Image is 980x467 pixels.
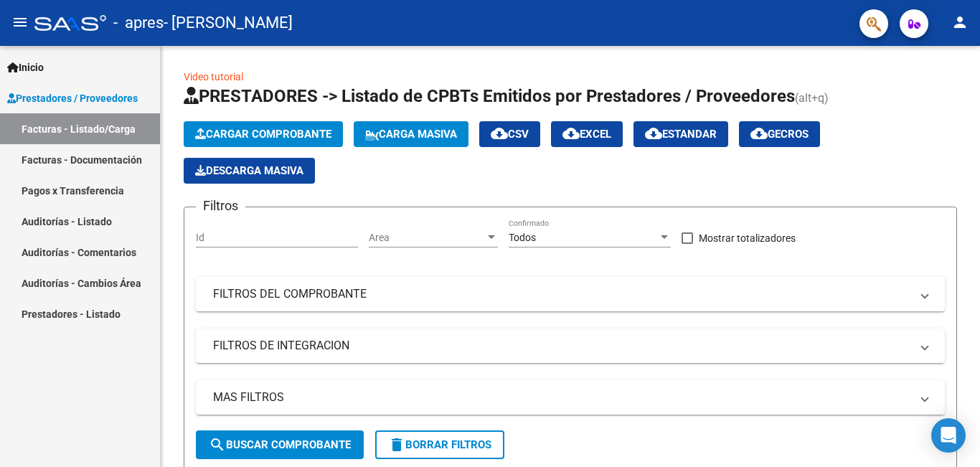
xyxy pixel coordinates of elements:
span: Area [369,232,485,244]
span: CSV [491,128,529,141]
mat-icon: cloud_download [750,125,768,142]
button: Cargar Comprobante [184,121,343,147]
span: Prestadores / Proveedores [7,90,138,106]
mat-icon: menu [11,14,29,31]
span: PRESTADORES -> Listado de CPBTs Emitidos por Prestadores / Proveedores [184,86,795,106]
mat-panel-title: MAS FILTROS [213,390,910,405]
button: EXCEL [551,121,623,147]
button: CSV [479,121,540,147]
button: Borrar Filtros [375,430,504,459]
button: Carga Masiva [354,121,468,147]
span: Borrar Filtros [388,438,491,451]
mat-expansion-panel-header: FILTROS DEL COMPROBANTE [196,277,945,311]
span: - [PERSON_NAME] [164,7,293,39]
span: Inicio [7,60,44,75]
mat-panel-title: FILTROS DE INTEGRACION [213,338,910,354]
span: Todos [509,232,536,243]
span: Descarga Masiva [195,164,303,177]
span: Cargar Comprobante [195,128,331,141]
span: Carga Masiva [365,128,457,141]
mat-icon: cloud_download [645,125,662,142]
span: (alt+q) [795,91,829,105]
mat-panel-title: FILTROS DEL COMPROBANTE [213,286,910,302]
span: EXCEL [562,128,611,141]
mat-expansion-panel-header: MAS FILTROS [196,380,945,415]
span: - apres [113,7,164,39]
button: Gecros [739,121,820,147]
mat-icon: cloud_download [562,125,580,142]
span: Estandar [645,128,717,141]
span: Buscar Comprobante [209,438,351,451]
button: Buscar Comprobante [196,430,364,459]
button: Descarga Masiva [184,158,315,184]
a: Video tutorial [184,71,243,82]
button: Estandar [633,121,728,147]
mat-icon: delete [388,436,405,453]
mat-icon: search [209,436,226,453]
h3: Filtros [196,196,245,216]
mat-icon: cloud_download [491,125,508,142]
mat-expansion-panel-header: FILTROS DE INTEGRACION [196,329,945,363]
div: Open Intercom Messenger [931,418,966,453]
mat-icon: person [951,14,969,31]
app-download-masive: Descarga masiva de comprobantes (adjuntos) [184,158,315,184]
span: Gecros [750,128,809,141]
span: Mostrar totalizadores [699,230,796,247]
